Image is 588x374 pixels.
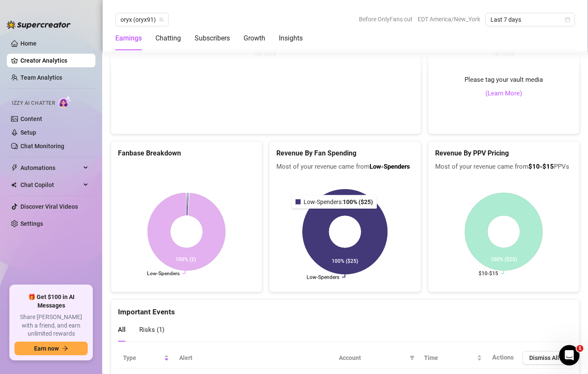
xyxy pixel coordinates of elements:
a: Setup [20,129,36,136]
span: 1 [577,345,583,352]
span: Chat Copilot [20,178,81,192]
span: Izzy AI Chatter [12,99,55,107]
iframe: Intercom live chat [559,345,579,365]
text: Low-Spenders [147,270,180,276]
span: Before OnlyFans cut [359,13,413,26]
a: Creator Analytics [20,54,89,67]
span: All [118,326,126,334]
div: No data [490,49,517,58]
span: Share [PERSON_NAME] with a friend, and earn unlimited rewards [14,313,88,338]
span: Earn now [34,345,59,352]
div: Subscribers [195,33,230,43]
h5: Revenue By Fan Spending [276,148,413,158]
h5: Fanbase Breakdown [118,148,255,158]
span: Automations [20,161,81,175]
span: Risks ( 1 ) [139,326,164,334]
a: Settings [20,220,43,227]
span: filter [408,351,416,364]
a: Discover Viral Videos [20,203,78,210]
span: Last 7 days [490,13,570,26]
h5: Revenue By PPV Pricing [435,148,572,158]
div: Insights [279,33,303,43]
button: Dismiss All [522,351,566,365]
span: Most of your revenue came from [276,162,413,172]
img: logo-BBDzfeDw.svg [7,20,71,29]
span: Type [123,353,162,362]
div: Important Events [118,299,572,318]
div: Earnings [115,33,142,43]
span: filter [410,355,415,360]
span: Account [339,353,406,362]
span: arrow-right [62,345,68,351]
a: Home [20,40,37,47]
text: Low-Spenders [307,274,339,280]
div: Chatting [155,33,181,43]
a: Team Analytics [20,74,62,81]
span: Actions [492,354,514,361]
b: $10-$15 [528,163,554,170]
span: Please tag your vault media [465,75,543,85]
th: Alert [174,348,334,368]
span: calendar [565,17,570,22]
img: AI Chatter [58,96,72,108]
span: Time [424,353,475,362]
div: No data [121,49,410,58]
a: Chat Monitoring [20,143,64,150]
div: Growth [244,33,265,43]
a: (Learn More) [485,89,522,99]
span: thunderbolt [11,164,18,171]
span: EDT America/New_York [418,13,480,26]
span: Dismiss All [529,354,559,361]
button: Earn nowarrow-right [14,342,88,355]
text: $10-$15 [479,270,498,276]
span: 🎁 Get $100 in AI Messages [14,293,88,310]
span: Most of your revenue came from PPVs [435,162,572,172]
a: Content [20,115,42,122]
th: Time [419,348,487,368]
b: Low-Spenders [370,163,410,170]
span: oryx (oryx91) [120,13,163,26]
th: Type [118,348,174,368]
span: team [159,17,164,22]
img: Chat Copilot [11,182,17,188]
